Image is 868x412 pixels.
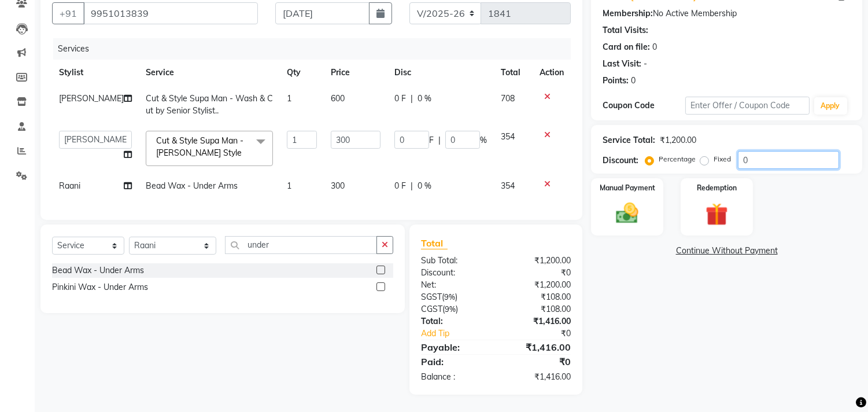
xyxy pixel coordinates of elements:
span: 354 [501,181,515,191]
a: Continue Without Payment [593,245,860,257]
div: ₹1,200.00 [496,255,580,267]
div: Discount: [603,154,638,167]
div: ₹1,200.00 [660,134,696,146]
div: No Active Membership [603,8,851,20]
img: _gift.svg [699,200,735,229]
label: Fixed [714,154,731,164]
span: SGST [421,292,442,302]
a: Add Tip [412,328,510,340]
div: ( ) [412,303,496,315]
span: CGST [421,304,442,314]
label: Manual Payment [600,183,655,193]
span: | [411,93,413,105]
span: Raani [59,181,80,191]
span: F [429,134,434,146]
label: Percentage [659,154,696,164]
span: 9% [445,304,456,314]
div: ₹0 [496,267,580,279]
span: 0 % [418,93,431,105]
span: 300 [331,181,345,191]
input: Search or Scan [225,236,377,254]
div: Last Visit: [603,58,641,70]
div: Services [53,38,579,60]
button: +91 [52,2,84,24]
input: Enter Offer / Coupon Code [685,97,809,115]
div: Balance : [412,371,496,383]
th: Action [533,60,571,86]
th: Total [494,60,533,86]
span: 708 [501,93,515,104]
div: Membership: [603,8,653,20]
label: Redemption [697,183,737,193]
th: Price [324,60,387,86]
div: ₹1,416.00 [496,315,580,328]
div: Payable: [412,340,496,354]
span: [PERSON_NAME] [59,93,124,104]
span: 1 [287,181,291,191]
div: Service Total: [603,134,655,146]
div: ₹0 [510,328,580,340]
span: | [411,180,413,192]
span: 9% [444,292,455,301]
div: Pinkini Wax - Under Arms [52,281,148,293]
div: ₹1,416.00 [496,340,580,354]
div: - [644,58,647,70]
div: ₹108.00 [496,303,580,315]
th: Service [139,60,280,86]
div: ₹1,416.00 [496,371,580,383]
span: Bead Wax - Under Arms [146,181,238,191]
img: _cash.svg [609,200,645,226]
span: 0 F [394,93,406,105]
div: Points: [603,75,629,87]
input: Search by Name/Mobile/Email/Code [83,2,258,24]
div: ( ) [412,291,496,303]
div: Sub Total: [412,255,496,267]
span: % [480,134,487,146]
div: Paid: [412,355,496,369]
div: 0 [631,75,636,87]
a: x [242,148,247,158]
div: Coupon Code [603,100,685,112]
div: Total Visits: [603,24,648,36]
span: 600 [331,93,345,104]
span: | [438,134,441,146]
span: 354 [501,131,515,142]
button: Apply [814,97,847,115]
div: ₹0 [496,355,580,369]
span: 1 [287,93,291,104]
div: ₹108.00 [496,291,580,303]
span: 0 % [418,180,431,192]
th: Qty [280,60,324,86]
span: Total [421,237,448,249]
div: Discount: [412,267,496,279]
span: Cut & Style Supa Man - Wash & Cut by Senior Stylist.. [146,93,273,116]
th: Stylist [52,60,139,86]
div: 0 [652,41,657,53]
div: Card on file: [603,41,650,53]
div: Net: [412,279,496,291]
div: Total: [412,315,496,328]
div: Bead Wax - Under Arms [52,264,144,277]
span: 0 F [394,180,406,192]
span: Cut & Style Supa Man - [PERSON_NAME] Style [156,135,243,158]
div: ₹1,200.00 [496,279,580,291]
th: Disc [387,60,494,86]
